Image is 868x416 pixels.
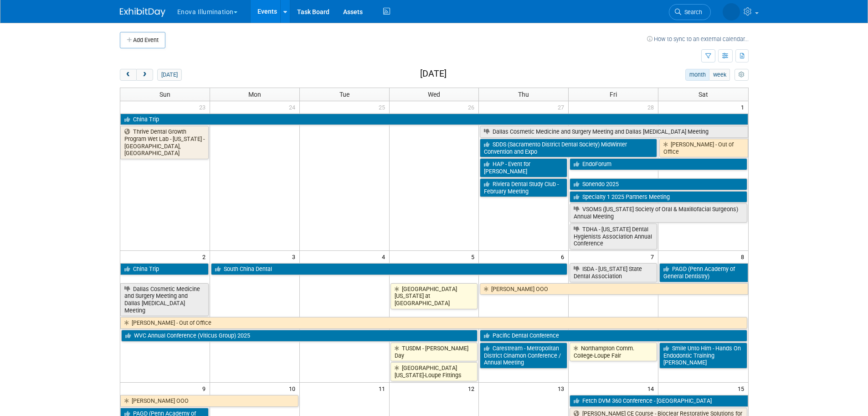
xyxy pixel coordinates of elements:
[467,101,478,113] span: 26
[120,32,165,48] button: Add Event
[647,36,749,42] a: How to sync to an external calendar...
[734,69,748,81] button: myCustomButton
[570,191,747,203] a: Specialty 1 2025 Partners Meeting
[480,178,567,197] a: Riviera Dental Study Club - February Meeting
[339,91,349,98] span: Tue
[518,91,529,98] span: Thu
[659,343,747,369] a: Smile Unto Him - Hands On Endodontic Training [PERSON_NAME]
[480,343,567,369] a: Carestream - Metropolitan District Cinamon Conference / Annual Meeting
[570,263,657,282] a: ISDA - [US_STATE] State Dental Association
[120,317,747,329] a: [PERSON_NAME] - Out of Office
[470,251,478,262] span: 5
[390,283,478,309] a: [GEOGRAPHIC_DATA][US_STATE] at [GEOGRAPHIC_DATA]
[570,343,657,361] a: Northampton Comm. College-Loupe Fair
[378,383,389,394] span: 11
[560,251,568,262] span: 6
[709,69,730,81] button: week
[248,91,261,98] span: Mon
[121,330,478,342] a: WVC Annual Conference (Viticus Group) 2025
[120,69,137,81] button: prev
[647,383,658,394] span: 14
[120,114,748,125] a: China Trip
[659,263,748,282] a: PAGD (Penn Academy of General Dentistry)
[120,283,209,317] a: Dallas Cosmetic Medicine and Surgery Meeting and Dallas [MEDICAL_DATA] Meeting
[480,158,567,177] a: HAP - Event for [PERSON_NAME]
[740,251,748,262] span: 8
[740,101,748,113] span: 1
[120,395,298,407] a: [PERSON_NAME] OOO
[480,139,657,157] a: SDDS (Sacramento District Dental Society) MidWinter Convention and Expo
[610,91,617,98] span: Fri
[201,383,210,394] span: 9
[467,383,478,394] span: 12
[378,101,389,113] span: 25
[570,395,748,407] a: Fetch DVM 360 Conference - [GEOGRAPHIC_DATA]
[557,383,568,394] span: 13
[201,251,210,262] span: 2
[480,126,748,138] a: Dallas Cosmetic Medicine and Surgery Meeting and Dallas [MEDICAL_DATA] Meeting
[211,263,567,275] a: South China Dental
[120,8,165,17] img: ExhibitDay
[390,362,478,381] a: [GEOGRAPHIC_DATA][US_STATE]-Loupe Fittings
[136,69,153,81] button: next
[288,101,299,113] span: 24
[291,251,299,262] span: 3
[570,158,747,170] a: EndoForum
[428,91,440,98] span: Wed
[420,69,447,79] h2: [DATE]
[120,263,209,275] a: China Trip
[659,139,748,157] a: [PERSON_NAME] - Out of Office
[557,101,568,113] span: 27
[381,251,389,262] span: 4
[737,383,748,394] span: 15
[647,101,658,113] span: 28
[681,9,702,16] span: Search
[570,178,747,190] a: Sonendo 2025
[480,330,747,342] a: Pacific Dental Conference
[739,72,745,78] i: Personalize Calendar
[570,224,657,250] a: TDHA - [US_STATE] Dental Hygienists Association Annual Conference
[570,203,747,222] a: VSOMS ([US_STATE] Society of Oral & Maxillofacial Surgeons) Annual Meeting
[157,69,181,81] button: [DATE]
[390,343,478,361] a: TUSDM - [PERSON_NAME] Day
[120,126,209,159] a: Thrive Dental Growth Program Wet Lab - [US_STATE] - [GEOGRAPHIC_DATA], [GEOGRAPHIC_DATA]
[198,101,210,113] span: 23
[650,251,658,262] span: 7
[699,91,708,98] span: Sat
[288,383,299,394] span: 10
[685,69,709,81] button: month
[723,3,740,21] img: Sarah Swinick
[159,91,170,98] span: Sun
[480,283,748,295] a: [PERSON_NAME] OOO
[669,4,711,20] a: Search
